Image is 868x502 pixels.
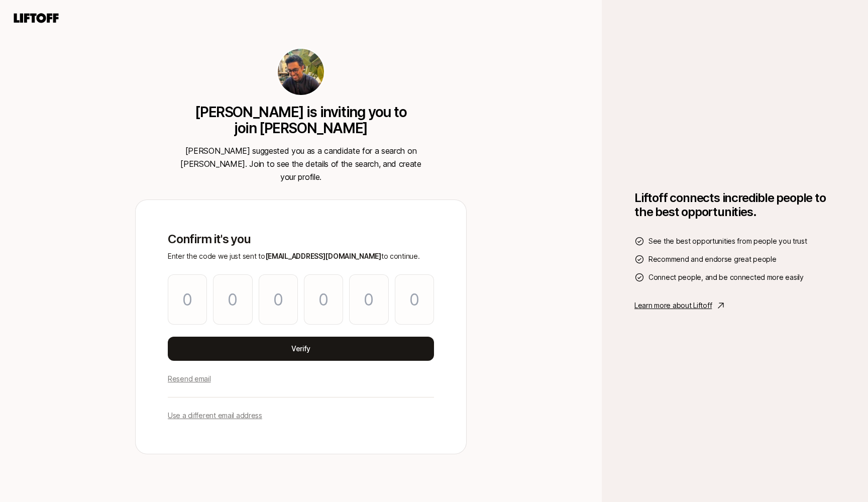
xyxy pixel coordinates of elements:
[168,337,434,361] button: Verify
[648,235,807,247] span: See the best opportunities from people you trust
[634,299,712,312] p: Learn more about Liftoff
[265,252,381,260] span: [EMAIL_ADDRESS][DOMAIN_NAME]
[304,274,343,325] input: Please enter OTP character 4
[395,274,434,325] input: Please enter OTP character 6
[259,274,298,325] input: Please enter OTP character 3
[349,274,388,325] input: Please enter OTP character 5
[168,373,211,385] p: Resend email
[175,144,426,183] p: [PERSON_NAME] suggested you as a candidate for a search on [PERSON_NAME]. Join to see the details...
[648,253,776,265] span: Recommend and endorse great people
[634,191,835,219] h1: Liftoff connects incredible people to the best opportunities.
[278,49,324,95] img: 178b7bd0_1432_4522_895b_17ccffae92f4.jpg
[213,274,252,325] input: Please enter OTP character 2
[634,299,835,312] a: Learn more about Liftoff
[168,410,262,422] p: Use a different email address
[168,232,434,246] p: Confirm it's you
[168,250,434,262] p: Enter the code we just sent to to continue.
[192,104,410,136] p: [PERSON_NAME] is inviting you to join [PERSON_NAME]
[648,271,804,283] span: Connect people, and be connected more easily
[168,274,207,325] input: Please enter OTP character 1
